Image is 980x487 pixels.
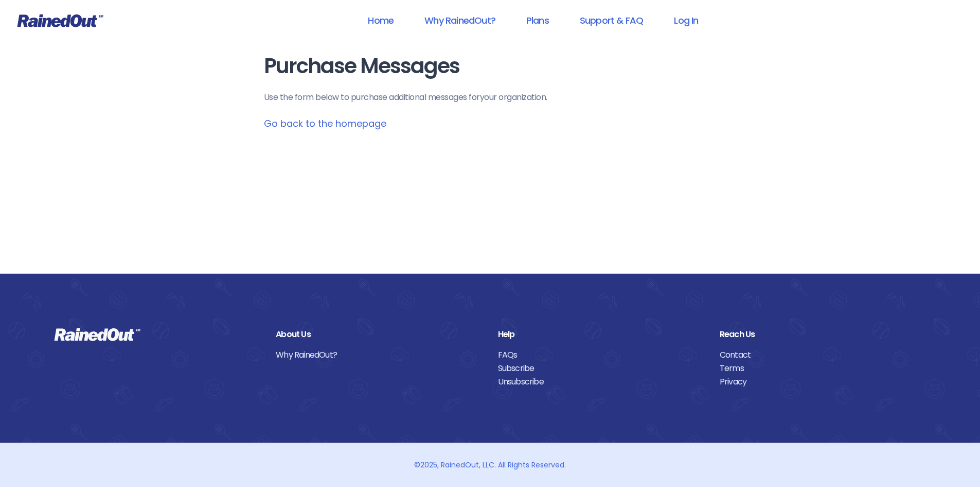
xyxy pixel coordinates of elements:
[498,362,704,375] a: Subscribe
[498,348,704,362] a: FAQs
[354,9,407,32] a: Home
[276,348,482,362] a: Why RainedOut?
[720,362,926,375] a: Terms
[720,375,926,389] a: Privacy
[513,9,562,32] a: Plans
[498,328,704,341] div: Help
[264,91,717,104] p: Use the form below to purchase additional messages for your organization .
[498,375,704,389] a: Unsubscribe
[411,9,509,32] a: Why RainedOut?
[661,9,711,32] a: Log In
[264,117,386,130] a: Go back to the homepage
[264,55,717,78] h1: Purchase Messages
[720,328,926,341] div: Reach Us
[276,328,482,341] div: About Us
[720,348,926,362] a: Contact
[566,9,656,32] a: Support & FAQ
